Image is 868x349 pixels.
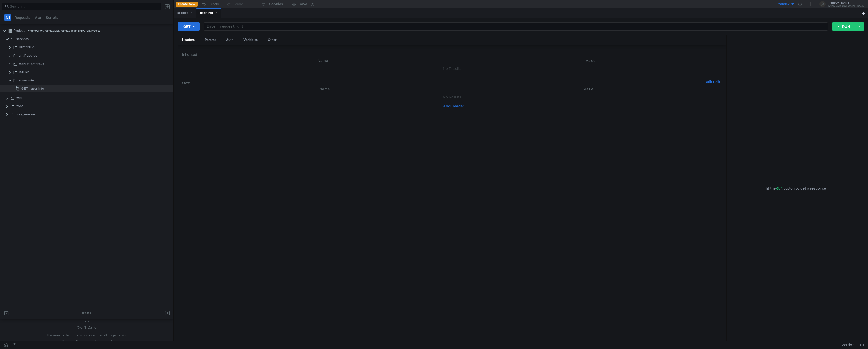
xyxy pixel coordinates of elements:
[28,27,100,35] div: /home/ari0n/Yandex.Disk/Yandex Team (NDA)/api/Project
[239,35,262,45] div: Variables
[201,35,220,45] div: Params
[176,2,198,7] button: Create New
[828,5,864,7] div: [EMAIL_ADDRESS][DOMAIN_NAME]
[764,185,826,191] span: Hit the button to get a response
[183,24,191,29] div: GET
[16,102,23,110] div: zont
[182,80,702,86] h6: Own
[4,14,11,21] button: All
[200,10,218,16] div: user-info
[16,35,29,43] div: services
[16,94,22,102] div: wiki
[299,2,307,6] div: Save
[182,51,722,58] h6: Inherited
[198,0,223,8] button: Undo
[19,43,34,51] div: uantifraud
[190,86,459,92] th: Name
[13,14,32,21] button: Requests
[443,95,461,99] nz-embed-empty: No Results
[19,52,37,59] div: antifraud-py
[44,14,60,21] button: Scripts
[438,103,466,109] button: + Add Header
[19,68,29,76] div: js-rules
[210,1,219,7] div: Undo
[264,35,281,45] div: Other
[10,4,158,9] input: Search...
[234,1,243,7] div: Redo
[702,79,722,85] button: Bulk Edit
[443,66,461,71] nz-embed-empty: No Results
[222,35,238,45] div: Auth
[31,85,44,92] div: user-info
[269,1,283,7] div: Cookies
[459,86,718,92] th: Value
[21,85,28,92] span: GET
[223,0,247,8] button: Redo
[16,111,35,118] div: fury_userver
[832,22,855,31] button: RUN
[177,10,193,16] div: scopes
[841,341,864,349] span: Version: 1.3.3
[19,76,34,84] div: api-admin
[80,310,91,316] div: Drafts
[778,2,790,7] div: Yandex
[776,186,783,191] span: RUN
[19,60,44,68] div: market-antifraud
[33,14,43,21] button: Api
[14,27,25,35] div: Project
[178,22,200,31] button: GET
[828,2,864,4] div: [PERSON_NAME]
[186,58,459,64] th: Name
[178,35,199,45] div: Headers
[459,58,722,64] th: Value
